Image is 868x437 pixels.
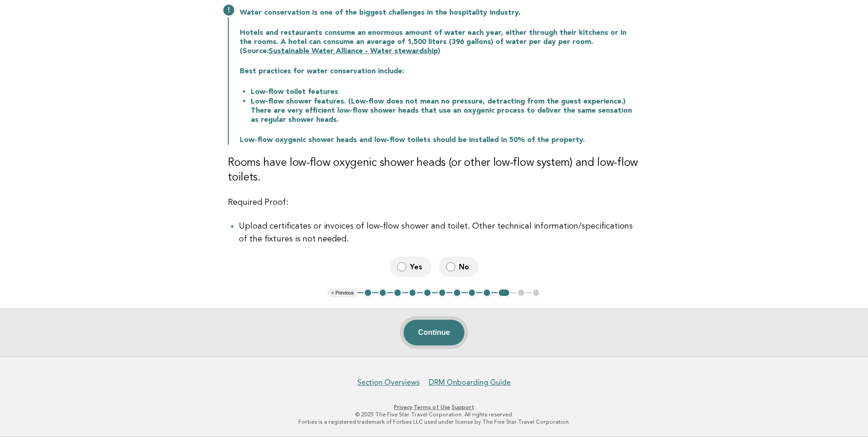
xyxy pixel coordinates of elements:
[446,262,455,272] input: No
[459,262,471,272] span: No
[408,288,417,297] button: 4
[363,288,372,297] button: 1
[410,262,424,272] span: Yes
[240,136,640,145] p: Low-flow oxygenic shower heads and low-flow toilets should be installed in 50% of the property.
[239,220,640,246] li: Upload certificates or invoices of low-flow shower and toilet. Other technical information/specif...
[228,156,640,185] h3: Rooms have low-flow oxygenic shower heads (or other low-flow system) and low-flow toilets.
[414,404,450,410] a: Terms of Use
[452,404,474,410] a: Support
[154,418,714,426] p: Forbes is a registered trademark of Forbes LLC used under license by The Five Star Travel Corpora...
[357,378,420,387] a: Section Overviews
[154,404,714,411] p: · ·
[378,288,388,297] button: 2
[393,288,402,297] button: 3
[453,288,462,297] button: 7
[394,404,412,410] a: Privacy
[482,288,491,297] button: 9
[269,48,438,55] a: Sustainable Water Alliance - Water stewardship
[497,288,511,297] button: 10
[251,97,640,125] li: Low-flow shower features. (Low-flow does not mean no pressure, detracting from the guest experien...
[154,411,714,418] p: © 2025 The Five Star Travel Corporation. All rights reserved.
[328,288,357,297] button: < Previous
[251,87,640,97] li: Low-flow toilet features
[438,288,447,297] button: 6
[429,378,511,387] a: DRM Onboarding Guide
[240,67,640,76] p: Best practices for water conservation include:
[423,288,432,297] button: 5
[468,288,477,297] button: 8
[228,196,640,209] p: Required Proof:
[240,8,640,17] p: Water conservation is one of the biggest challenges in the hospitality industry.
[240,28,640,56] p: Hotels and restaurants consume an enormous amount of water each year, either through their kitche...
[397,262,406,272] input: Yes
[404,320,464,345] button: Continue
